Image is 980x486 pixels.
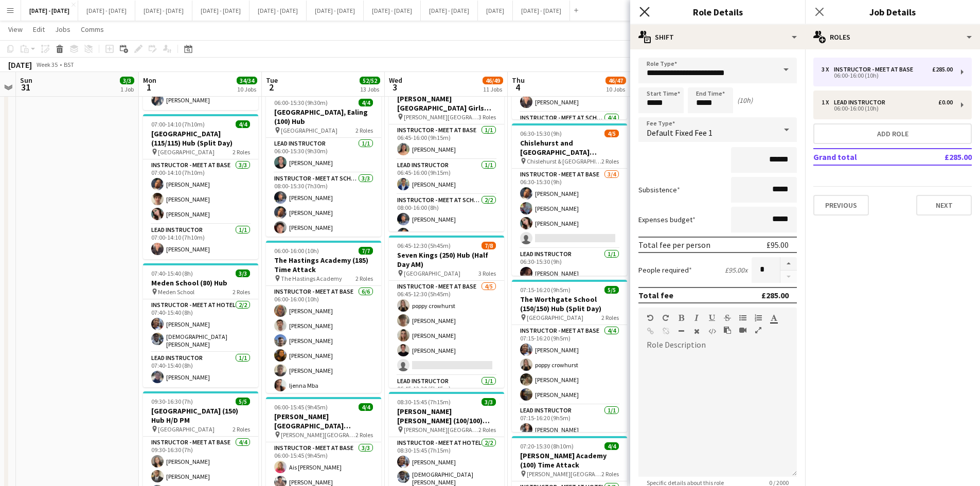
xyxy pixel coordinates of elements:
[359,99,373,106] span: 4/4
[834,99,889,106] div: Lead Instructor
[77,23,108,36] a: Comms
[266,256,381,274] h3: The Hastings Academy (185) Time Attack
[724,326,731,334] button: Paste as plain text
[813,195,869,215] button: Previous
[725,265,747,275] div: £95.00 x
[120,77,134,84] span: 3/3
[389,159,504,194] app-card-role: Lead Instructor1/106:45-16:00 (9h15m)[PERSON_NAME]
[389,250,504,269] h3: Seven Kings (250) Hub (Half Day AM)
[389,407,504,425] h3: [PERSON_NAME] [PERSON_NAME] (100/100) Hub (Split Day)
[359,403,373,411] span: 4/4
[237,85,257,93] div: 10 Jobs
[813,149,911,165] td: Grand total
[512,451,627,470] h3: [PERSON_NAME] Academy (100) Time Attack
[281,275,342,282] span: The Hastings Academy
[512,123,627,276] app-job-card: 06:30-15:30 (9h)4/5Chislehurst and [GEOGRAPHIC_DATA] (130/130) Hub (split day) Chislehurst & [GEO...
[8,25,23,34] span: View
[233,148,250,156] span: 2 Roles
[233,288,250,296] span: 2 Roles
[266,84,381,237] div: Updated06:00-15:30 (9h30m)4/4[GEOGRAPHIC_DATA], Ealing (100) Hub [GEOGRAPHIC_DATA]2 RolesLead Ins...
[143,299,258,352] app-card-role: Instructor - Meet at Hotel2/207:40-15:40 (8h)[PERSON_NAME][DEMOGRAPHIC_DATA][PERSON_NAME]
[143,406,258,425] h3: [GEOGRAPHIC_DATA] (150) Hub H/D PM
[767,240,789,250] div: £95.00
[478,113,496,121] span: 3 Roles
[307,1,364,21] button: [DATE] - [DATE]
[770,314,777,322] button: Text Color
[638,265,692,275] label: People required
[158,425,215,433] span: [GEOGRAPHIC_DATA]
[512,169,627,248] app-card-role: Instructor - Meet at Base3/406:30-15:30 (9h)[PERSON_NAME][PERSON_NAME][PERSON_NAME]
[151,398,193,405] span: 09:30-16:30 (7h)
[237,77,257,84] span: 34/34
[761,290,789,300] div: £285.00
[527,470,601,478] span: [PERSON_NAME][GEOGRAPHIC_DATA]
[389,94,504,113] h3: [PERSON_NAME][GEOGRAPHIC_DATA] Girls (120/120) Hub (Split Day)
[604,130,619,137] span: 4/5
[389,375,504,410] app-card-role: Lead Instructor1/106:45-12:30 (5h45m)
[274,403,328,411] span: 06:00-15:45 (9h45m)
[693,314,700,322] button: Italic
[662,314,669,322] button: Redo
[512,280,627,432] app-job-card: 07:15-16:20 (9h5m)5/5The Worthgate School (150/150) Hub (Split Day) [GEOGRAPHIC_DATA]2 RolesInstr...
[604,442,619,450] span: 4/4
[601,314,619,321] span: 2 Roles
[512,405,627,440] app-card-role: Lead Instructor1/107:15-16:20 (9h5m)[PERSON_NAME]
[389,281,504,375] app-card-role: Instructor - Meet at Base4/506:45-12:30 (5h45m)poppy crowhurst[PERSON_NAME][PERSON_NAME][PERSON_N...
[483,85,503,93] div: 11 Jobs
[389,236,504,388] app-job-card: 06:45-12:30 (5h45m)7/8Seven Kings (250) Hub (Half Day AM) [GEOGRAPHIC_DATA]3 RolesInstructor - Me...
[364,1,421,21] button: [DATE] - [DATE]
[739,314,746,322] button: Unordered List
[638,290,673,300] div: Total fee
[404,113,478,121] span: [PERSON_NAME][GEOGRAPHIC_DATA] for Girls
[143,114,258,259] app-job-card: 07:00-14:10 (7h10m)4/4[GEOGRAPHIC_DATA] (115/115) Hub (Split Day) [GEOGRAPHIC_DATA]2 RolesInstruc...
[737,96,753,105] div: (10h)
[266,173,381,238] app-card-role: Instructor - Meet at School3/308:00-15:30 (7h30m)[PERSON_NAME][PERSON_NAME][PERSON_NAME]
[151,120,205,128] span: 07:00-14:10 (7h10m)
[520,442,574,450] span: 07:20-15:30 (8h10m)
[151,269,193,277] span: 07:40-15:40 (8h)
[630,25,805,49] div: Shift
[33,25,45,34] span: Edit
[78,1,135,21] button: [DATE] - [DATE]
[4,23,27,36] a: View
[693,327,700,335] button: Clear Formatting
[266,241,381,393] app-job-card: 06:00-16:00 (10h)7/7The Hastings Academy (185) Time Attack The Hastings Academy2 RolesInstructor ...
[834,66,917,73] div: Instructor - Meet at Base
[512,325,627,405] app-card-role: Instructor - Meet at Base4/407:15-16:20 (9h5m)[PERSON_NAME]poppy crowhurst[PERSON_NAME][PERSON_NAME]
[822,99,834,106] div: 1 x
[359,247,373,255] span: 7/7
[389,79,504,231] app-job-card: 06:45-16:00 (9h15m)4/4[PERSON_NAME][GEOGRAPHIC_DATA] Girls (120/120) Hub (Split Day) [PERSON_NAME...
[630,5,805,19] h3: Role Details
[606,85,626,93] div: 10 Jobs
[638,240,710,250] div: Total fee per person
[387,81,402,93] span: 3
[512,112,627,192] app-card-role: Instructor - Meet at School4/4
[266,138,381,173] app-card-role: Lead Instructor1/106:00-15:30 (9h30m)[PERSON_NAME]
[281,127,337,134] span: [GEOGRAPHIC_DATA]
[932,66,953,73] div: £285.00
[527,314,583,321] span: [GEOGRAPHIC_DATA]
[192,1,250,21] button: [DATE] - [DATE]
[143,129,258,148] h3: [GEOGRAPHIC_DATA] (115/115) Hub (Split Day)
[478,426,496,434] span: 2 Roles
[143,352,258,387] app-card-role: Lead Instructor1/107:40-15:40 (8h)[PERSON_NAME]
[805,5,980,19] h3: Job Details
[404,426,478,434] span: [PERSON_NAME][GEOGRAPHIC_DATA]
[708,327,716,335] button: HTML Code
[64,61,74,68] div: BST
[389,76,402,85] span: Wed
[158,148,215,156] span: [GEOGRAPHIC_DATA]
[404,269,460,277] span: [GEOGRAPHIC_DATA]
[8,60,32,70] div: [DATE]
[805,25,980,49] div: Roles
[513,1,570,21] button: [DATE] - [DATE]
[389,124,504,159] app-card-role: Instructor - Meet at Base1/106:45-16:00 (9h15m)[PERSON_NAME]
[605,77,626,84] span: 46/47
[360,77,380,84] span: 52/52
[81,25,104,34] span: Comms
[55,25,70,34] span: Jobs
